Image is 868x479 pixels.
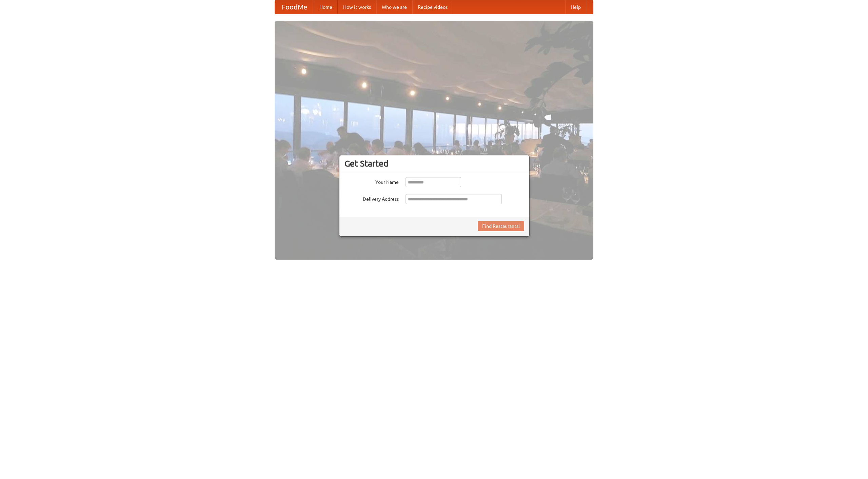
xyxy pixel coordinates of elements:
h3: Get Started [344,158,524,169]
a: Help [565,0,586,14]
label: Delivery Address [344,194,399,202]
a: FoodMe [275,0,314,14]
a: Who we are [376,0,412,14]
label: Your Name [344,177,399,186]
a: How it works [338,0,376,14]
a: Home [314,0,338,14]
a: Recipe videos [412,0,453,14]
button: Find Restaurants! [478,221,524,231]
